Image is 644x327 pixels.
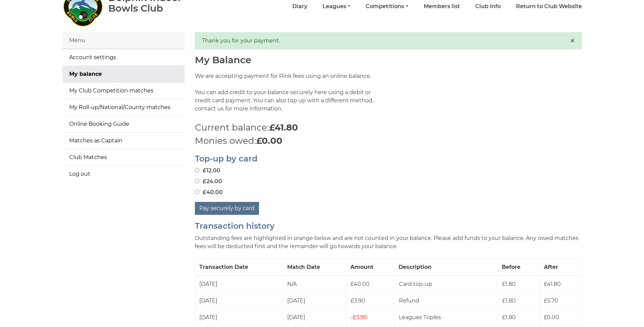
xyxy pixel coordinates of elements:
span: × [570,36,575,46]
h2: Top-up by card [195,154,582,163]
input: £12.00 [195,168,199,172]
label: £12.00 [195,167,220,175]
span: £3.90 [351,297,365,304]
th: Amount [346,259,394,276]
td: [DATE] [283,292,347,309]
a: Diary [292,3,307,10]
a: My Roll-up/National/County matches [62,99,185,116]
div: Thank you for your payment. [195,32,582,49]
a: Log out [62,166,185,182]
a: Return to Club Website [516,3,582,10]
td: Card top-up [394,276,498,293]
th: Match Date [283,259,347,276]
span: £5.70 [544,297,558,304]
p: Outstanding fees are highlighted in orange below and are not counted in your balance. Please add ... [195,234,582,251]
td: [DATE] [283,309,347,326]
span: £1.80 [502,314,516,321]
span: £1.80 [502,281,516,287]
p: Current balance: [195,121,582,134]
a: Online Booking Guide [62,116,185,132]
button: Pay securely by card [195,202,259,215]
td: [DATE] [195,292,283,309]
td: [DATE] [195,276,283,293]
span: £41.80 [544,281,561,287]
h2: Transaction history [195,222,582,230]
span: £1.80 [502,297,516,304]
td: [DATE] [195,309,283,326]
a: Competitions [366,3,408,10]
td: N/A [283,276,347,293]
strong: £0.00 [256,135,282,146]
a: My Club Competition matches [62,83,185,99]
th: Before [498,259,539,276]
label: £24.00 [195,177,222,186]
a: Members list [424,3,460,10]
p: We are accepting payment for Rink fees using an online balance. You can add credit to your balanc... [195,72,383,121]
input: £40.00 [195,190,199,194]
th: After [540,259,582,276]
a: Matches as Captain [62,133,185,149]
strong: £41.80 [269,122,298,133]
td: Refund [394,292,498,309]
span: £3.90 [351,314,367,321]
h1: My Balance [195,55,582,65]
a: Account settings [62,49,185,66]
a: Club Matches [62,149,185,166]
a: Club Info [475,3,501,10]
button: Close [570,37,575,45]
p: Monies owed: [195,134,582,148]
th: Description [394,259,498,276]
td: Leagues Triples [394,309,498,326]
span: £0.00 [544,314,559,321]
span: £40.00 [351,281,370,287]
div: Menu [62,32,185,49]
input: £24.00 [195,179,199,183]
a: My balance [62,66,185,82]
th: Transaction Date [195,259,283,276]
label: £40.00 [195,188,223,196]
a: Leagues [323,3,350,10]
